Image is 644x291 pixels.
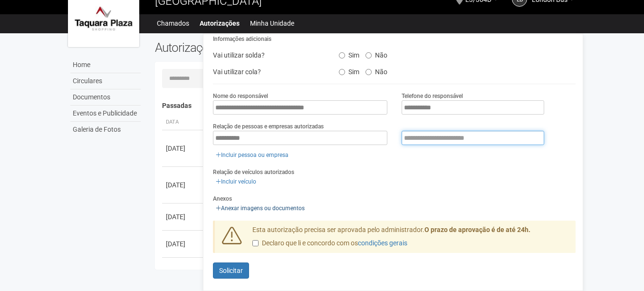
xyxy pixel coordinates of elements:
[339,65,359,76] label: Sim
[162,115,205,130] th: Data
[213,150,291,160] a: Incluir pessoa ou empresa
[252,240,259,246] input: Declaro que li e concordo com oscondições gerais
[358,239,407,247] a: condições gerais
[339,52,345,58] input: Sim
[213,168,294,176] label: Relação de veículos autorizados
[365,48,387,59] label: Não
[206,65,331,79] div: Vai utilizar cola?
[365,65,387,76] label: Não
[70,57,141,73] a: Home
[166,212,201,222] div: [DATE]
[166,144,201,153] div: [DATE]
[200,17,240,30] a: Autorizações
[213,122,324,131] label: Relação de pessoas e empresas autorizadas
[213,203,308,213] a: Anexar imagens ou documentos
[365,69,372,75] input: Não
[70,122,141,137] a: Galeria de Fotos
[213,176,259,187] a: Incluir veículo
[166,239,201,249] div: [DATE]
[70,89,141,106] a: Documentos
[155,40,358,55] h2: Autorizações
[162,102,569,109] h4: Passadas
[166,180,201,190] div: [DATE]
[252,239,407,248] label: Declaro que li e concordo com os
[213,92,268,100] label: Nome do responsável
[365,52,372,58] input: Não
[70,73,141,89] a: Circulares
[339,69,345,75] input: Sim
[424,226,530,233] strong: O prazo de aprovação é de até 24h.
[219,267,243,274] span: Solicitar
[213,262,249,279] button: Solicitar
[245,225,576,253] div: Esta autorização precisa ser aprovada pelo administrador.
[213,194,232,203] label: Anexos
[206,48,331,62] div: Vai utilizar solda?
[213,35,271,43] label: Informações adicionais
[157,17,189,30] a: Chamados
[70,106,141,122] a: Eventos e Publicidade
[339,48,359,59] label: Sim
[250,17,294,30] a: Minha Unidade
[402,92,463,100] label: Telefone do responsável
